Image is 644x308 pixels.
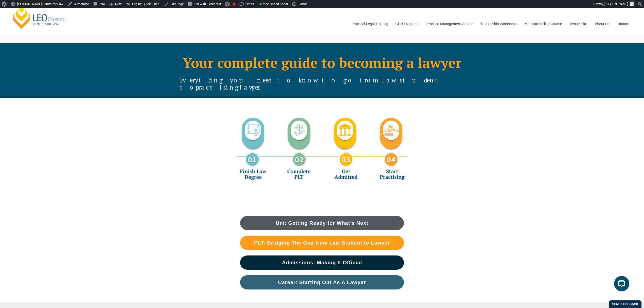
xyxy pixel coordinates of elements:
a: Admissions: Making It Official [240,255,404,270]
a: [PERSON_NAME] Centre for Law [11,6,67,29]
span: [PERSON_NAME] [604,2,628,6]
span: Career: Starting Out As A Lawyer [278,280,366,285]
span: Edit with Elementor [194,2,221,6]
span: PLT: Bridging The Gap from Law Student to Lawyer [254,240,390,245]
img: icons with four stages of becoming a lawyer [233,101,411,201]
span: Uni: Getting Ready for What’s Next [276,220,368,226]
span: Admissions: Making It Official [282,260,362,265]
a: Contact [613,13,633,35]
a: Career: Starting Out As A Lawyer [240,275,404,289]
a: Practical Legal Training [348,13,392,35]
div: Focus keyphrase not set [232,3,236,6]
a: Venue Hire [566,13,591,35]
span: lawyer. [240,83,263,91]
iframe: LiveChat chat widget [610,274,631,295]
span: practising [195,83,240,91]
a: Uni: Getting Ready for What’s Next [240,216,404,230]
h1: Your complete guide to becoming a lawyer [180,56,464,69]
a: Medicare Billing Course [521,13,566,35]
a: Practice Management Course [423,13,477,35]
a: CPD Programs [391,13,422,35]
a: Traineeship Workshops [477,13,521,35]
a: PLT: Bridging The Gap from Law Student to Lawyer [240,236,404,250]
a: About Us [591,13,613,35]
span: Everything you need to know to go from law student to [180,76,445,91]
